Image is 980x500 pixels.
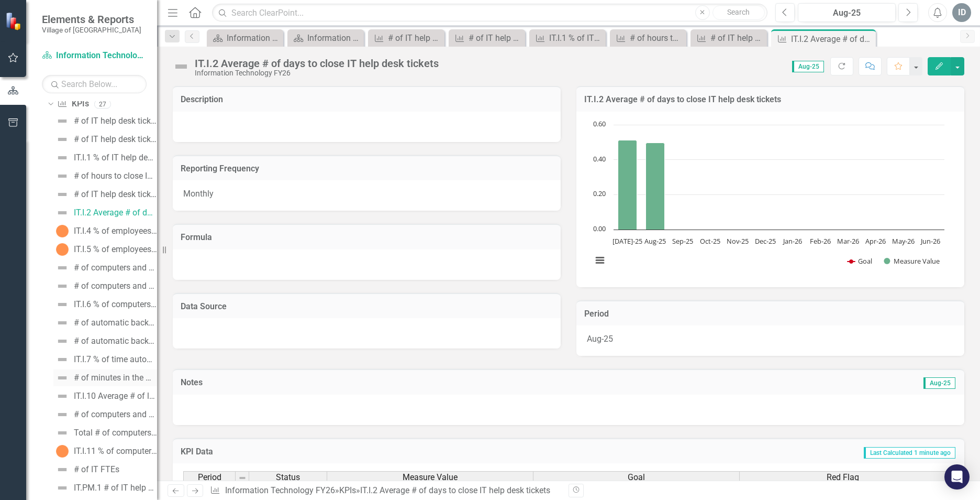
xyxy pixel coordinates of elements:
h3: Data Source [181,302,553,311]
div: IT.I.1 % of IT help desk tickets closed [DATE] [549,31,603,45]
a: # of minutes in the month [53,369,157,386]
a: # of automatic backups that are successful [53,314,157,331]
a: # of IT help desk tickets closed [DATE] [371,31,442,45]
div: Information Technology - Landing Page [307,31,361,45]
div: # of computers and servers within an active threshold that have current antivirus protection [74,263,157,273]
div: IT.I.1 % of IT help desk tickets closed [DATE] [74,153,157,162]
h3: Reporting Frequency [181,164,553,173]
div: Information Technology FY26 [195,69,439,77]
img: Not Defined [56,317,69,329]
span: Measure Value [403,473,458,482]
img: Not Defined [173,58,190,75]
a: KPIs [339,485,356,495]
text: Nov-25 [727,236,749,246]
a: Information Technology FY26 [42,50,147,62]
a: # of automatic backups completed [53,333,157,350]
img: Not Defined [56,335,69,347]
div: Open Intercom Messenger [944,464,970,490]
div: # of IT help desk tickets closed [74,190,157,199]
text: Dec-25 [755,236,776,246]
text: Feb-26 [810,236,831,246]
div: IT.I.2 Average # of days to close IT help desk tickets [195,58,439,69]
text: Jan-26 [782,236,802,246]
img: Not Defined [56,170,69,182]
img: No Information [56,445,69,458]
div: # of IT help desk tickets closed [DATE] [74,116,157,126]
button: Show Measure Value [884,256,940,266]
img: Not Defined [56,188,69,201]
a: IT.PM.1 # of IT help desk tickets closed per FTE per month [53,480,157,496]
button: View chart menu, Chart [593,253,607,268]
text: 0.40 [593,154,606,164]
a: # of hours to close IT help desk tickets [53,168,157,184]
a: # of IT help desk tickets submitted [451,31,522,45]
img: Not Defined [56,463,69,476]
span: Elements & Reports [42,13,141,26]
div: 27 [94,100,111,108]
span: Aug-25 [923,377,955,389]
img: Not Defined [56,280,69,292]
div: IT.I.2 Average # of days to close IT help desk tickets [74,208,157,218]
div: # of hours to close IT help desk tickets [74,171,157,181]
h3: KPI Data [181,447,382,456]
text: Sep-25 [672,236,693,246]
img: Not Defined [56,206,69,219]
img: Not Defined [56,353,69,366]
text: Apr-26 [865,236,886,246]
div: # of computers and servers that are [DEMOGRAPHIC_DATA] or less [74,410,157,419]
a: # of computers and servers that are [DEMOGRAPHIC_DATA] or less [53,406,157,423]
div: IT.I.2 Average # of days to close IT help desk tickets [791,32,873,46]
button: Show Goal [848,256,872,266]
a: IT.I.6 % of computers with current antivirus protection [53,296,157,313]
div: # of hours to close IT help desk tickets [630,31,684,45]
a: IT.I.1 % of IT help desk tickets closed [DATE] [532,31,603,45]
img: Not Defined [56,390,69,403]
div: Information Technology - Landing Page [227,31,281,45]
div: IT.I.2 Average # of days to close IT help desk tickets [360,485,550,495]
div: Total # of computers and servers in inventory [74,428,157,438]
span: Search [727,8,750,16]
img: Not Defined [56,115,69,127]
a: # of computers and servers within an active threshold [53,278,157,295]
text: Mar-26 [837,236,859,246]
div: # of computers and servers within an active threshold [74,281,157,291]
a: IT.I.11 % of computers and servers that are [DEMOGRAPHIC_DATA] or less [53,443,157,460]
div: IT.I.10 Average # of lost IT staff work hours due to viruses or malware per month [74,392,157,401]
h3: Formula [181,233,553,242]
div: # of IT help desk tickets closed [710,31,764,45]
img: Not Defined [56,372,69,384]
button: Aug-25 [798,3,896,22]
div: Aug-25 [576,325,964,356]
h3: Description [181,95,553,104]
a: IT.I.10 Average # of lost IT staff work hours due to viruses or malware per month [53,388,157,405]
div: IT.I.5 % of employees satisfied with the timeliness of IT help desk services [74,245,157,254]
div: IT.I.7 % of time automatic backups are successful [74,355,157,364]
div: # of minutes in the month [74,373,157,383]
img: Not Defined [56,262,69,274]
a: IT.I.4 % of employees satisfied with the quality of IT help desk services [53,223,157,240]
g: Measure Value, series 2 of 2. Bar series with 12 bars. [618,125,931,230]
span: Last Calculated 1 minute ago [864,447,955,459]
h3: IT.I.2 Average # of days to close IT help desk tickets [584,95,956,104]
a: Information Technology FY26 [225,485,335,495]
a: # of computers and servers within an active threshold that have current antivirus protection [53,259,157,276]
span: Aug-25 [792,61,824,72]
img: 8DAGhfEEPCf229AAAAAElFTkSuQmCC [238,474,247,482]
a: IT.I.7 % of time automatic backups are successful [53,351,157,368]
div: IT.I.4 % of employees satisfied with the quality of IT help desk services [74,226,157,236]
text: 0.00 [593,224,606,233]
img: Not Defined [56,133,69,146]
button: Search [712,5,765,20]
img: Not Defined [56,151,69,164]
div: » » [210,485,561,497]
text: May-26 [892,236,915,246]
text: Jun-26 [920,236,940,246]
span: Status [276,473,300,482]
span: Red Flag [827,473,859,482]
img: Not Defined [56,408,69,421]
div: # of IT help desk tickets closed [DATE] [388,31,442,45]
a: Information Technology - Landing Page [209,31,281,45]
button: ID [952,3,971,22]
div: IT.I.11 % of computers and servers that are [DEMOGRAPHIC_DATA] or less [74,447,157,456]
img: Not Defined [56,427,69,439]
